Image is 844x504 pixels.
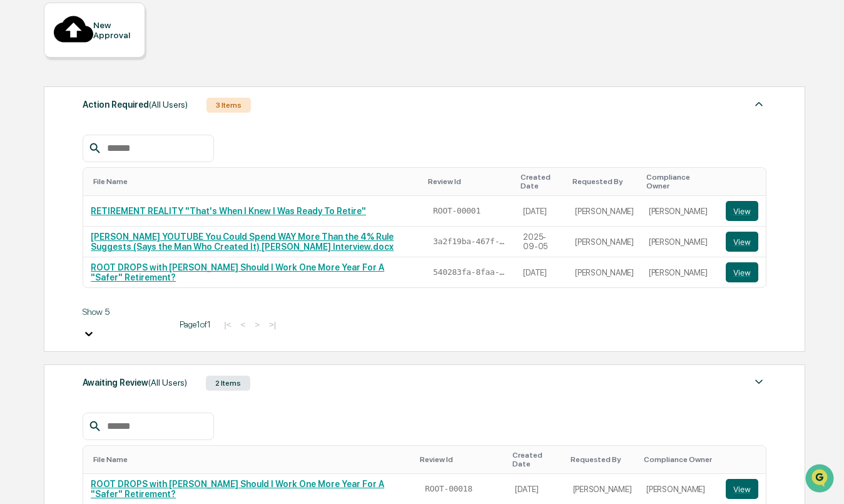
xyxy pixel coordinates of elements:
[93,455,410,464] div: Toggle SortBy
[644,455,713,464] div: Toggle SortBy
[83,374,187,391] div: Awaiting Review
[43,96,205,108] div: Start new chat
[103,158,155,170] span: Attestations
[728,177,761,186] div: Toggle SortBy
[180,319,211,329] span: Page 1 of 1
[641,257,718,287] td: [PERSON_NAME]
[433,267,508,277] span: 540283fa-8faa-457a-8dfa-199e6ea518c2
[433,237,508,247] span: 3a2f19ba-467f-4641-8b39-0fe5f08842af
[25,182,79,194] span: Data Lookup
[13,26,228,46] p: How can we help?
[149,100,188,110] span: (All Users)
[567,227,641,257] td: [PERSON_NAME]
[236,319,249,330] button: <
[8,177,84,199] a: 🔎Data Lookup
[726,479,758,499] button: View
[726,262,758,282] button: View
[206,376,250,391] div: 2 Items
[93,20,135,40] div: New Approval
[567,257,641,287] td: [PERSON_NAME]
[213,100,228,115] button: Start new chat
[125,212,151,222] span: Pylon
[265,319,280,330] button: >|
[646,173,713,190] div: Toggle SortBy
[804,463,838,496] iframe: Open customer support
[567,196,641,227] td: [PERSON_NAME]
[148,378,187,388] span: (All Users)
[91,232,394,252] a: [PERSON_NAME] YOUTUBE You Could Spend WAY More Than the 4% Rule Suggests (Says the Man Who Create...
[91,159,101,169] div: 🗄️
[516,257,567,287] td: [DATE]
[751,96,766,111] img: caret
[516,227,567,257] td: 2025-09-05
[13,159,23,169] div: 🖐️
[728,455,761,464] div: Toggle SortBy
[91,479,384,499] a: ROOT DROPS with [PERSON_NAME] Should I Work One More Year For A "Safer" Retirement?
[13,96,35,118] img: 1746055101610-c473b297-6a78-478c-a979-82029cc54cd1
[641,196,718,227] td: [PERSON_NAME]
[433,206,480,216] span: ROOT-00001
[512,451,560,468] div: Toggle SortBy
[83,96,188,113] div: Action Required
[420,455,502,464] div: Toggle SortBy
[572,177,636,186] div: Toggle SortBy
[91,262,384,282] a: ROOT DROPS with [PERSON_NAME] Should I Work One More Year For A "Safer" Retirement?
[93,177,418,186] div: Toggle SortBy
[13,183,23,193] div: 🔎
[521,173,562,190] div: Toggle SortBy
[86,153,160,175] a: 🗄️Attestations
[726,232,758,252] button: View
[726,201,758,221] button: View
[43,108,158,118] div: We're available if you need us!
[571,455,634,464] div: Toggle SortBy
[220,319,235,330] button: |<
[516,196,567,227] td: [DATE]
[425,484,472,494] span: ROOT-00018
[428,177,511,186] div: Toggle SortBy
[8,153,86,175] a: 🖐️Preclearance
[83,307,170,317] div: Show 5
[251,319,263,330] button: >
[91,206,366,216] a: RETIREMENT REALITY "That's When I Knew I Was Ready To Retire"
[25,158,81,170] span: Preclearance
[88,212,151,222] a: Powered byPylon
[206,98,251,113] div: 3 Items
[641,227,718,257] td: [PERSON_NAME]
[751,374,766,389] img: caret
